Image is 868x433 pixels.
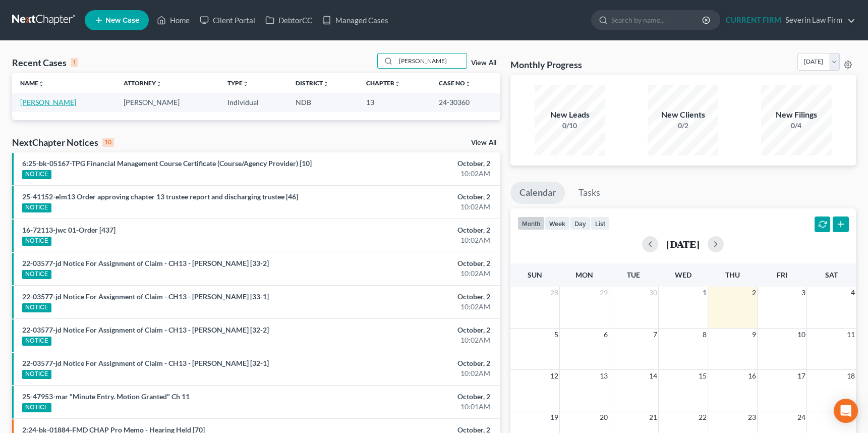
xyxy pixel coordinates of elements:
[570,216,591,230] button: day
[751,287,757,299] span: 2
[22,270,51,279] div: NOTICE
[156,81,162,87] i: unfold_more
[219,93,287,112] td: Individual
[394,81,400,87] i: unfold_more
[471,139,496,146] a: View All
[796,329,806,341] span: 10
[648,411,658,423] span: 21
[761,121,832,131] div: 0/4
[341,169,490,179] div: 10:02AM
[535,109,605,121] div: New Leads
[341,192,490,202] div: October, 2
[698,411,708,423] span: 22
[22,259,269,267] a: 22-03577-jd Notice For Assignment of Claim - CH13 - [PERSON_NAME] [33-2]
[569,182,609,204] a: Tasks
[431,93,500,112] td: 24-30360
[850,287,856,299] span: 4
[243,81,249,87] i: unfold_more
[721,11,855,29] a: CURRENT FIRMSeverin Law Firm
[725,270,740,279] span: Thu
[20,79,44,87] a: Nameunfold_more
[341,302,490,312] div: 10:02AM
[599,287,609,299] span: 29
[195,11,260,29] a: Client Portal
[702,329,708,341] span: 8
[341,392,490,402] div: October, 2
[761,109,832,121] div: New Filings
[22,337,51,346] div: NOTICE
[603,329,609,341] span: 6
[747,411,757,423] span: 23
[846,329,856,341] span: 11
[341,358,490,368] div: October, 2
[341,325,490,335] div: October, 2
[510,182,565,204] a: Calendar
[439,79,471,87] a: Case Nounfold_more
[366,79,400,87] a: Chapterunfold_more
[648,109,718,121] div: New Clients
[846,370,856,382] span: 18
[22,170,51,179] div: NOTICE
[341,158,490,169] div: October, 2
[591,216,610,230] button: list
[648,370,658,382] span: 14
[535,121,605,131] div: 0/10
[341,258,490,268] div: October, 2
[105,17,139,24] span: New Case
[22,203,51,212] div: NOTICE
[777,270,787,279] span: Fri
[227,79,249,87] a: Typeunfold_more
[22,359,269,367] a: 22-03577-jd Notice For Assignment of Claim - CH13 - [PERSON_NAME] [32-1]
[575,270,593,279] span: Mon
[652,329,658,341] span: 7
[22,326,269,334] a: 22-03577-jd Notice For Assignment of Claim - CH13 - [PERSON_NAME] [32-2]
[599,370,609,382] span: 13
[71,58,78,67] div: 1
[22,370,51,379] div: NOTICE
[22,192,298,201] a: 25-41152-elm13 Order approving chapter 13 trustee report and discharging trustee [46]
[747,370,757,382] span: 16
[549,370,559,382] span: 12
[296,79,329,87] a: Districtunfold_more
[599,411,609,423] span: 20
[510,59,582,71] h3: Monthly Progress
[627,270,640,279] span: Tue
[800,287,806,299] span: 3
[751,329,757,341] span: 9
[698,370,708,382] span: 15
[341,368,490,378] div: 10:02AM
[545,216,570,230] button: week
[22,237,51,246] div: NOTICE
[549,411,559,423] span: 19
[22,159,312,168] a: 6:25-bk-05167-TPG Financial Management Course Certificate (Course/Agency Provider) [10]
[341,235,490,245] div: 10:02AM
[358,93,431,112] td: 13
[666,239,700,249] h2: [DATE]
[22,226,115,234] a: 16-72113-jwc 01-Order [437]
[675,270,691,279] span: Wed
[317,11,393,29] a: Managed Cases
[341,402,490,412] div: 10:01AM
[471,60,496,67] a: View All
[20,98,76,106] a: [PERSON_NAME]
[825,270,838,279] span: Sat
[152,11,195,29] a: Home
[38,81,44,87] i: unfold_more
[726,15,781,24] strong: CURRENT FIRM
[517,216,545,230] button: month
[553,329,559,341] span: 5
[124,79,162,87] a: Attorneyunfold_more
[341,335,490,345] div: 10:02AM
[834,399,858,423] div: Open Intercom Messenger
[396,53,467,68] input: Search by name...
[341,292,490,302] div: October, 2
[796,411,806,423] span: 24
[341,202,490,212] div: 10:02AM
[22,303,51,312] div: NOTICE
[341,225,490,235] div: October, 2
[549,287,559,299] span: 28
[102,138,114,147] div: 10
[22,392,190,401] a: 25-47953-mar "Minute Entry. Motion Granted" Ch 11
[115,93,219,112] td: [PERSON_NAME]
[648,121,718,131] div: 0/2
